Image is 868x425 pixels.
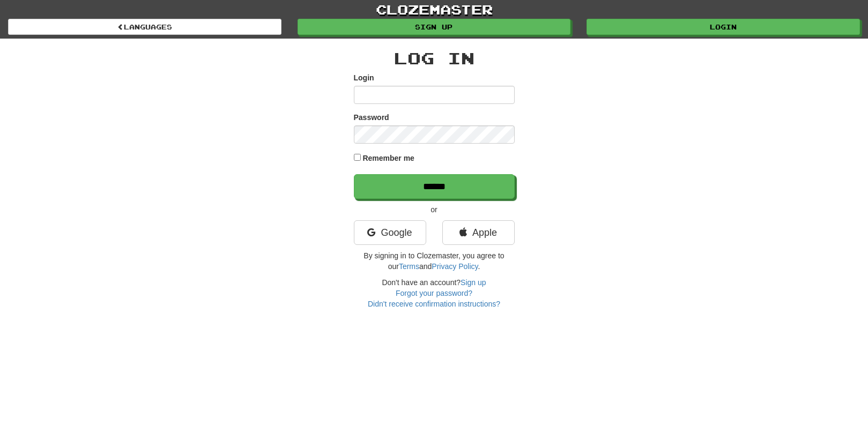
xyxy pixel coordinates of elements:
label: Remember me [362,153,414,163]
div: Don't have an account? [354,277,515,309]
a: Terms [399,262,419,271]
a: Sign up [461,278,486,287]
a: Login [587,19,860,35]
h2: Log In [354,49,515,67]
p: or [354,204,515,215]
a: Languages [8,19,281,35]
label: Login [354,72,374,83]
a: Privacy Policy [432,262,478,271]
label: Password [354,112,389,123]
a: Forgot your password? [396,289,472,297]
a: Apple [442,220,515,245]
a: Didn't receive confirmation instructions? [368,300,500,308]
p: By signing in to Clozemaster, you agree to our and . [354,250,515,272]
a: Google [354,220,426,245]
a: Sign up [298,19,571,35]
